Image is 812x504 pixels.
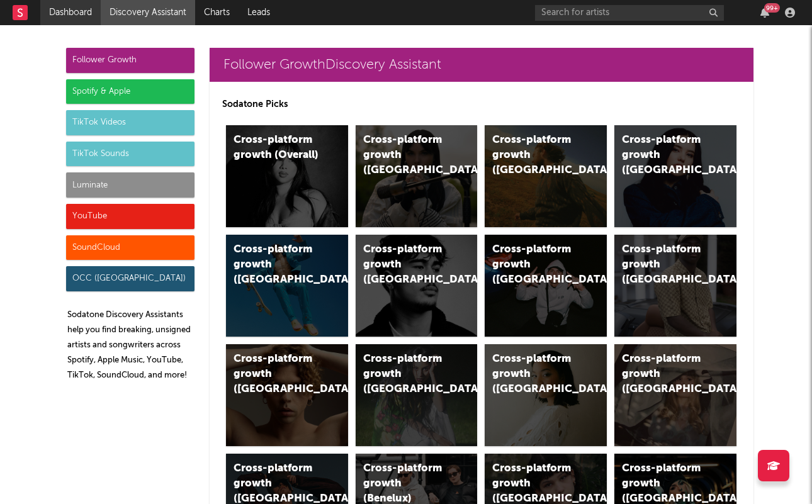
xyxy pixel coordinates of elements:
[485,344,607,446] a: Cross-platform growth ([GEOGRAPHIC_DATA])
[356,235,478,337] a: Cross-platform growth ([GEOGRAPHIC_DATA])
[234,242,319,288] div: Cross-platform growth ([GEOGRAPHIC_DATA])
[66,235,195,260] div: SoundCloud
[535,5,724,21] input: Search for artists
[234,352,319,397] div: Cross-platform growth ([GEOGRAPHIC_DATA])
[622,352,708,397] div: Cross-platform growth ([GEOGRAPHIC_DATA])
[66,142,195,167] div: TikTok Sounds
[760,8,769,18] button: 99+
[66,110,195,135] div: TikTok Videos
[66,204,195,229] div: YouTube
[356,344,478,446] a: Cross-platform growth ([GEOGRAPHIC_DATA])
[614,125,736,227] a: Cross-platform growth ([GEOGRAPHIC_DATA])
[66,266,195,291] div: OCC ([GEOGRAPHIC_DATA])
[485,235,607,337] a: Cross-platform growth ([GEOGRAPHIC_DATA]/GSA)
[622,242,708,288] div: Cross-platform growth ([GEOGRAPHIC_DATA])
[234,133,319,163] div: Cross-platform growth (Overall)
[226,235,348,337] a: Cross-platform growth ([GEOGRAPHIC_DATA])
[492,242,578,288] div: Cross-platform growth ([GEOGRAPHIC_DATA]/GSA)
[210,48,753,82] a: Follower GrowthDiscovery Assistant
[363,352,449,397] div: Cross-platform growth ([GEOGRAPHIC_DATA])
[614,235,736,337] a: Cross-platform growth ([GEOGRAPHIC_DATA])
[363,133,449,178] div: Cross-platform growth ([GEOGRAPHIC_DATA])
[492,352,578,397] div: Cross-platform growth ([GEOGRAPHIC_DATA])
[614,344,736,446] a: Cross-platform growth ([GEOGRAPHIC_DATA])
[66,79,195,104] div: Spotify & Apple
[622,133,708,178] div: Cross-platform growth ([GEOGRAPHIC_DATA])
[67,308,195,383] p: Sodatone Discovery Assistants help you find breaking, unsigned artists and songwriters across Spo...
[66,48,195,73] div: Follower Growth
[492,133,578,178] div: Cross-platform growth ([GEOGRAPHIC_DATA])
[764,3,780,13] div: 99 +
[485,125,607,227] a: Cross-platform growth ([GEOGRAPHIC_DATA])
[66,172,195,198] div: Luminate
[363,242,449,288] div: Cross-platform growth ([GEOGRAPHIC_DATA])
[226,125,348,227] a: Cross-platform growth (Overall)
[222,97,741,112] p: Sodatone Picks
[226,344,348,446] a: Cross-platform growth ([GEOGRAPHIC_DATA])
[356,125,478,227] a: Cross-platform growth ([GEOGRAPHIC_DATA])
